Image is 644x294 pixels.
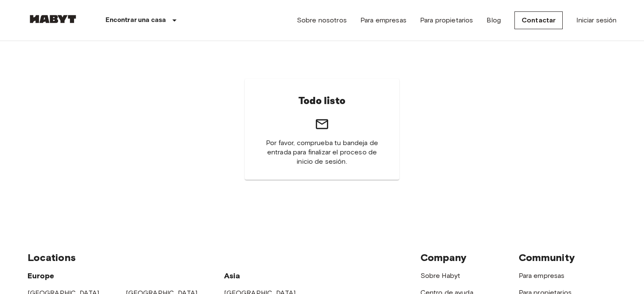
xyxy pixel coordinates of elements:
[486,15,501,25] a: Blog
[28,15,78,23] img: Habyt
[299,92,345,110] h6: Todo listo
[265,138,379,166] span: Por favor, comprueba tu bandeja de entrada para finalizar el proceso de inicio de sesión.
[420,15,473,25] a: Para propietarios
[519,251,575,264] span: Community
[105,15,166,25] p: Encontrar una casa
[28,251,76,264] span: Locations
[576,15,616,25] a: Iniciar sesión
[514,11,563,29] a: Contactar
[360,15,406,25] a: Para empresas
[297,15,347,25] a: Sobre nosotros
[420,272,461,280] a: Sobre Habyt
[420,251,467,264] span: Company
[519,272,565,280] a: Para empresas
[28,271,55,280] span: Europe
[224,271,240,280] span: Asia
